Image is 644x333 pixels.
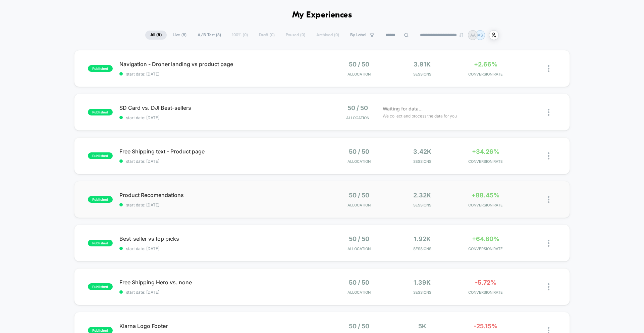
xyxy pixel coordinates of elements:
[455,290,516,295] span: CONVERSION RATE
[472,192,499,199] span: +88.45%
[349,61,369,68] span: 50 / 50
[349,279,369,286] span: 50 / 50
[349,235,369,242] span: 50 / 50
[119,279,322,286] span: Free Shipping Hero vs. none
[349,323,369,330] span: 50 / 50
[455,203,516,207] span: CONVERSION RATE
[392,246,452,251] span: Sessions
[119,192,322,198] span: Product Recomendations
[414,279,431,286] span: 1.39k
[392,203,452,207] span: Sessions
[280,173,300,180] input: Volume
[455,72,516,77] span: CONVERSION RATE
[349,148,369,155] span: 50 / 50
[548,109,549,116] img: close
[119,235,322,242] span: Best-seller vs top picks
[5,162,325,168] input: Seek
[548,65,549,72] img: close
[474,323,497,330] span: -25.15%
[119,104,322,111] span: SD Card vs. DJI Best-sellers
[392,290,452,295] span: Sessions
[88,240,113,246] span: published
[350,33,366,38] span: By Label
[548,240,549,247] img: close
[548,196,549,203] img: close
[233,173,248,180] div: Current time
[349,192,369,199] span: 50 / 50
[346,115,369,120] span: Allocation
[119,148,322,155] span: Free Shipping text - Product page
[347,290,371,295] span: Allocation
[392,159,452,164] span: Sessions
[88,152,113,159] span: published
[455,246,516,251] span: CONVERSION RATE
[459,33,463,37] img: end
[119,202,322,207] span: start date: [DATE]
[3,171,14,182] button: Play, NEW DEMO 2025-VEED.mp4
[548,283,549,290] img: close
[119,159,322,164] span: start date: [DATE]
[347,246,371,251] span: Allocation
[249,173,267,180] div: Duration
[392,72,452,77] span: Sessions
[347,159,371,164] span: Allocation
[156,85,172,101] button: Play, NEW DEMO 2025-VEED.mp4
[472,148,499,155] span: +34.26%
[347,72,371,77] span: Allocation
[413,192,431,199] span: 2.32k
[145,31,167,40] span: All ( 8 )
[119,115,322,120] span: start date: [DATE]
[414,235,431,242] span: 1.92k
[414,61,431,68] span: 3.91k
[347,203,371,207] span: Allocation
[474,61,497,68] span: +2.66%
[119,290,322,295] span: start date: [DATE]
[418,323,426,330] span: 5k
[88,196,113,203] span: published
[470,33,476,38] p: AA
[475,279,496,286] span: -5.72%
[472,235,499,242] span: +64.80%
[548,152,549,159] img: close
[119,61,322,67] span: Navigation - Droner landing vs product page
[119,72,322,77] span: start date: [DATE]
[413,148,431,155] span: 3.42k
[292,10,352,20] h1: My Experiences
[168,31,192,40] span: Live ( 8 )
[455,159,516,164] span: CONVERSION RATE
[88,109,113,115] span: published
[478,33,483,38] p: AS
[193,31,226,40] span: A/B Test ( 8 )
[88,283,113,290] span: published
[383,105,423,112] span: Waiting for data...
[119,323,322,329] span: Klarna Logo Footer
[347,104,368,111] span: 50 / 50
[119,246,322,251] span: start date: [DATE]
[383,113,457,119] span: We collect and process the data for you
[88,65,113,72] span: published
